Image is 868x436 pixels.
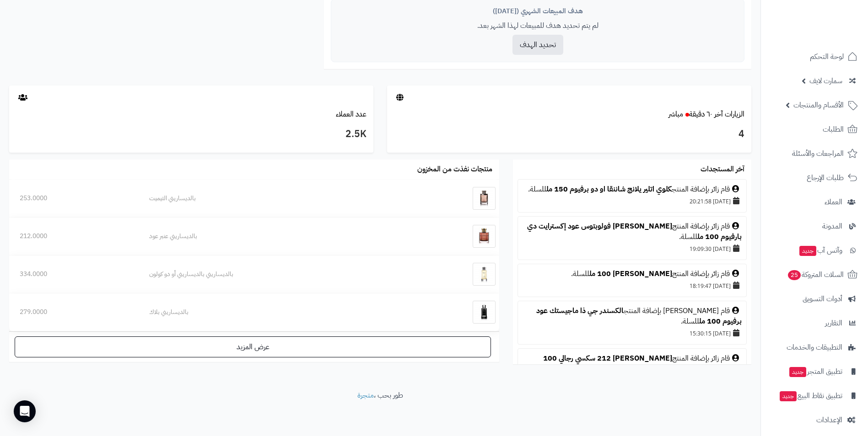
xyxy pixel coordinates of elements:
span: جديد [780,391,797,401]
img: بالديساريني التيميت [473,187,496,210]
p: لم يتم تحديد هدف للمبيعات لهذا الشهر بعد. [338,21,737,31]
a: الطلبات [766,118,863,140]
div: [DATE] 15:30:15 [523,327,742,340]
span: العملاء [825,196,842,208]
h3: منتجات نفذت من المخزون [417,165,492,174]
a: كلوي اتلير يلانج شاننقا او دو برفيوم 150 مل [546,184,672,195]
span: تطبيق المتجر [788,365,842,378]
div: هدف المبيعات الشهري ([DATE]) [338,6,737,16]
div: 334.0000 [20,270,128,279]
span: تطبيق نقاط البيع [779,389,842,402]
a: تطبيق نقاط البيعجديد [766,385,863,407]
a: [PERSON_NAME] 100 مل [589,268,672,279]
span: وآتس آب [798,244,842,257]
a: السلات المتروكة25 [766,264,863,286]
span: الطلبات [823,123,844,136]
span: لوحة التحكم [810,50,844,63]
a: عرض المزيد [15,336,491,357]
div: قام زائر بإضافة المنتج للسلة. [523,221,742,242]
div: [DATE] 19:09:30 [523,242,742,255]
div: 279.0000 [20,308,128,317]
a: العملاء [766,191,863,213]
span: سمارت لايف [809,74,842,87]
img: بالديساريني بلاك [473,301,496,324]
a: متجرة [357,390,374,401]
span: التقارير [825,317,842,330]
div: قام زائر بإضافة المنتج للسلة. [523,353,742,374]
span: السلات المتروكة [787,268,844,281]
span: الأقسام والمنتجات [793,99,844,112]
a: [PERSON_NAME] فولوبتوس عود إكسترايت دي بارفيوم 100 مل [527,221,742,242]
div: [DATE] 20:21:58 [523,195,742,207]
div: بالديساريني عنبر عود [149,232,409,241]
a: الإعدادات [766,409,863,431]
div: 212.0000 [20,232,128,241]
a: التطبيقات والخدمات [766,336,863,358]
div: بالديساريني بلاك [149,308,409,317]
h3: آخر المستجدات [701,165,744,174]
a: وآتس آبجديد [766,239,863,261]
div: بالديساريني بالديساريني أو دو كولون [149,270,409,279]
h3: 4 [394,127,744,142]
div: قام زائر بإضافة المنتج للسلة. [523,184,742,195]
img: بالديساريني عنبر عود [473,225,496,248]
img: بالديساريني بالديساريني أو دو كولون [473,263,496,286]
a: لوحة التحكم [766,46,863,68]
div: 253.0000 [20,194,128,203]
div: [DATE] 18:19:47 [523,279,742,292]
a: أدوات التسويق [766,288,863,310]
a: عدد العملاء [336,109,367,120]
span: جديد [799,246,816,256]
span: المدونة [822,220,842,233]
h3: 2.5K [16,127,367,142]
span: التطبيقات والخدمات [787,341,842,354]
span: المراجعات والأسئلة [792,147,844,160]
a: المدونة [766,215,863,237]
div: قام زائر بإضافة المنتج للسلة. [523,269,742,279]
span: أدوات التسويق [803,292,842,305]
div: Open Intercom Messenger [14,400,36,422]
a: الكسندر جي ذا ماجيستك عود برفيوم 100 مل [536,305,742,327]
a: [PERSON_NAME] 212 سكسي رجالي 100 مل [543,353,742,374]
a: طلبات الإرجاع [766,167,863,189]
button: تحديد الهدف [512,35,563,55]
small: مباشر [669,109,683,120]
img: logo-2.png [806,20,859,39]
span: الإعدادات [816,414,842,426]
a: تطبيق المتجرجديد [766,361,863,383]
span: جديد [789,367,806,377]
a: المراجعات والأسئلة [766,143,863,165]
div: قام [PERSON_NAME] بإضافة المنتج للسلة. [523,306,742,327]
span: 25 [788,270,801,281]
div: بالديساريني التيميت [149,194,409,203]
span: طلبات الإرجاع [807,171,844,184]
a: الزيارات آخر ٦٠ دقيقةمباشر [669,109,744,120]
a: التقارير [766,312,863,334]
